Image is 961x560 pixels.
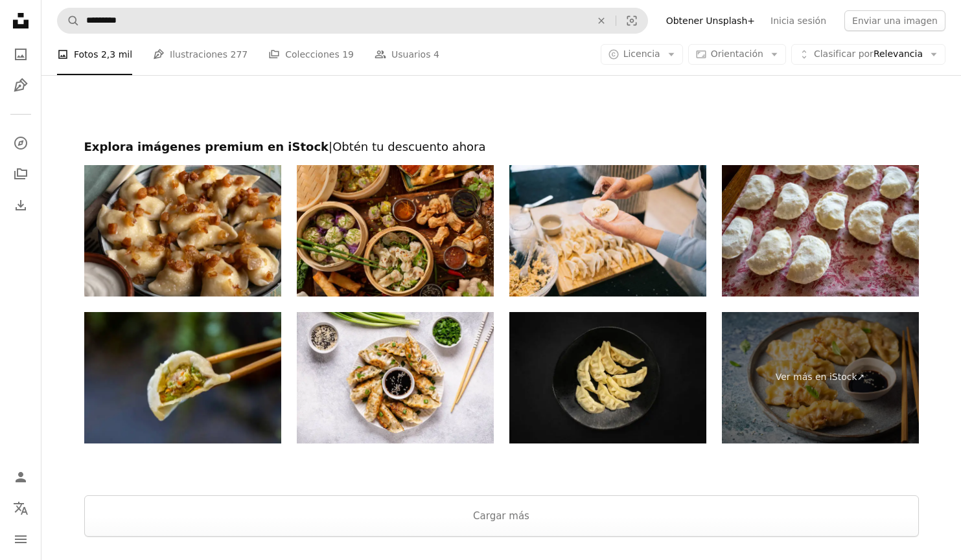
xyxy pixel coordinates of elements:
a: Iniciar sesión / Registrarse [8,464,34,490]
button: Enviar una imagen [844,10,945,31]
button: Menú [8,526,34,552]
button: Orientación [688,44,786,65]
button: Cargar más [84,495,919,537]
button: Búsqueda visual [616,8,647,33]
a: Historial de descargas [8,192,34,218]
button: Buscar en Unsplash [58,8,80,33]
a: Colecciones [8,161,34,187]
button: Borrar [587,8,616,33]
img: Gyoza Chinese Dumplings Top View, Vegetable Jiaozi, Chicken Momo Pile, Asian Gyoza Portion on Black [509,312,706,443]
a: Colecciones 19 [268,34,354,75]
span: Licencia [623,49,660,59]
button: Idioma [8,495,34,521]
h2: Explora imágenes premium en iStock [84,139,919,155]
span: Relevancia [814,48,923,61]
span: Clasificar por [814,49,874,59]
a: Inicio — Unsplash [8,8,34,36]
a: Usuarios 4 [375,34,439,75]
a: Obtener Unsplash+ [658,10,763,31]
button: Clasificar porRelevancia [791,44,945,65]
button: Licencia [601,44,683,65]
img: Primer plano de personas sosteniendo albóndigas con palillos [84,312,281,443]
a: Explorar [8,130,34,156]
span: | Obtén tu descuento ahora [329,140,485,153]
span: 277 [230,47,248,62]
img: Albóndigas fritas gyoza con salsa de soja, y palillos, vista superior [297,312,494,443]
a: Inicia sesión [763,10,834,31]
a: Ilustraciones 277 [153,34,248,75]
span: Orientación [711,49,763,59]
img: Dim Sum [297,165,494,297]
form: Encuentra imágenes en todo el sitio [57,8,648,34]
img: Comida tradicional ucraniana - albóndigas varenik [84,165,281,297]
img: Albóndigas caseras listas para cocinar, dispuestas sobre una tela estampada tradicional. Perfecto... [722,165,919,297]
img: Mujer mayor haciendo gyozas caseras [509,165,706,297]
a: Ilustraciones [8,73,34,98]
span: 4 [434,47,439,62]
a: Fotos [8,41,34,67]
a: Ver más en iStock↗ [722,312,919,443]
span: 19 [342,47,354,62]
